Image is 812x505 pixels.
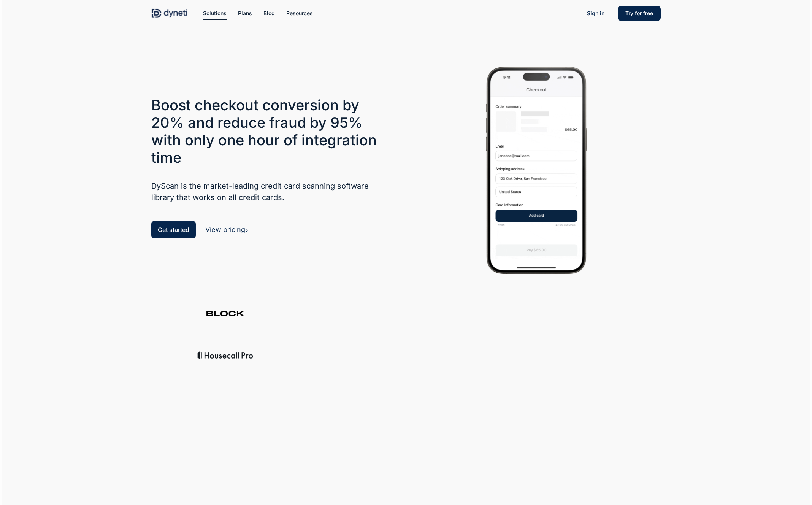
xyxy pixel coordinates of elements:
[151,180,389,203] h5: DyScan is the market-leading credit card scanning software library that works on all credit cards.
[151,8,188,19] img: Dyneti Technologies
[625,10,653,16] span: Try for free
[193,344,257,364] img: client
[203,9,227,17] a: Solutions
[579,7,612,19] a: Sign in
[263,9,275,17] a: Blog
[203,10,227,16] span: Solutions
[286,10,313,16] span: Resources
[151,221,196,238] a: Get started
[618,9,661,17] a: Try for free
[158,226,189,233] span: Get started
[205,226,249,233] a: View pricing
[151,96,389,166] h3: Boost checkout conversion by 20% and reduce fraud by 95% with only one hour of integration time
[193,302,257,322] img: client
[286,9,313,17] a: Resources
[238,10,252,16] span: Plans
[238,9,252,17] a: Plans
[587,10,604,16] span: Sign in
[263,10,275,16] span: Blog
